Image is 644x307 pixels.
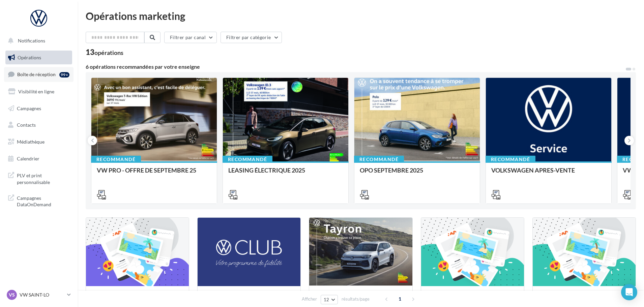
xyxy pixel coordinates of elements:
div: Recommandé [354,156,404,163]
a: Boîte de réception99+ [4,67,74,82]
div: Recommandé [486,156,535,163]
span: résultats/page [342,296,370,302]
button: Filtrer par canal [164,32,217,43]
span: Boîte de réception [17,71,56,77]
a: VS VW SAINT-LO [5,288,72,301]
span: Afficher [302,296,317,302]
a: PLV et print personnalisable [4,168,74,188]
a: Opérations [4,51,74,65]
span: 12 [324,297,329,302]
div: OPO SEPTEMBRE 2025 [360,167,474,180]
div: VOLKSWAGEN APRES-VENTE [491,167,606,180]
span: VS [9,291,15,298]
div: 99+ [59,72,69,78]
button: 12 [321,295,338,304]
a: Visibilité en ligne [4,85,74,99]
span: Campagnes [17,105,41,111]
button: Filtrer par catégorie [221,32,282,43]
span: 1 [394,294,405,304]
div: LEASING ÉLECTRIQUE 2025 [228,167,343,180]
div: Opérations marketing [86,11,636,21]
a: Médiathèque [4,135,74,149]
p: VW SAINT-LO [20,291,64,298]
a: Campagnes DataOnDemand [4,191,74,211]
span: Notifications [18,38,45,43]
span: PLV et print personnalisable [17,171,69,185]
span: Contacts [17,122,36,128]
div: Open Intercom Messenger [621,284,637,300]
a: Campagnes [4,101,74,116]
div: 6 opérations recommandées par votre enseigne [86,64,625,69]
span: Médiathèque [17,139,45,145]
span: Calendrier [17,156,39,161]
a: Calendrier [4,152,74,166]
div: Recommandé [91,156,141,163]
div: Recommandé [223,156,272,163]
button: Notifications [4,34,71,48]
span: Campagnes DataOnDemand [17,193,69,208]
div: VW PRO - OFFRE DE SEPTEMBRE 25 [97,167,211,180]
span: Visibilité en ligne [18,89,54,94]
div: opérations [94,50,123,56]
span: Opérations [18,55,41,60]
div: 13 [86,49,123,56]
a: Contacts [4,118,74,132]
